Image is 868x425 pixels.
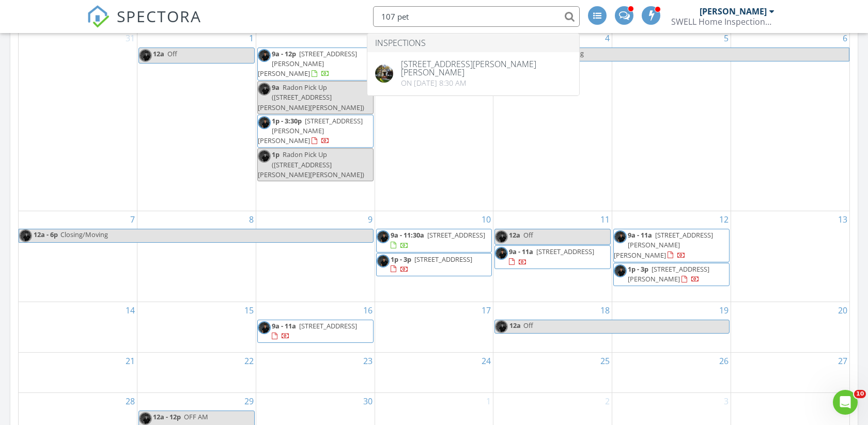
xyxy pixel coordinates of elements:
[612,211,731,302] td: Go to September 12, 2025
[509,320,521,333] span: 12a
[377,255,390,267] img: img_7601.jpeg
[258,150,364,179] span: Radon Pick Up ([STREET_ADDRESS][PERSON_NAME][PERSON_NAME])
[731,30,849,211] td: Go to September 6, 2025
[613,229,730,262] a: 9a - 11a [STREET_ADDRESS][PERSON_NAME][PERSON_NAME]
[598,211,612,228] a: Go to September 11, 2025
[493,302,612,352] td: Go to September 18, 2025
[373,6,580,27] input: Search everything...
[257,115,374,148] a: 1p - 3:30p [STREET_ADDRESS][PERSON_NAME][PERSON_NAME]
[272,321,357,340] a: 9a - 11a [STREET_ADDRESS]
[128,211,137,228] a: Go to September 7, 2025
[258,83,271,96] img: img_7601.jpeg
[493,30,612,211] td: Go to September 4, 2025
[731,352,849,392] td: Go to September 27, 2025
[258,116,363,145] a: 1p - 3:30p [STREET_ADDRESS][PERSON_NAME][PERSON_NAME]
[258,116,271,129] img: img_7601.jpeg
[494,245,611,269] a: 9a - 11a [STREET_ADDRESS]
[598,353,612,369] a: Go to September 25, 2025
[717,353,731,369] a: Go to September 26, 2025
[257,48,374,81] a: 9a - 12p [STREET_ADDRESS][PERSON_NAME][PERSON_NAME]
[613,263,730,286] a: 1p - 3p [STREET_ADDRESS][PERSON_NAME]
[167,49,177,58] span: Off
[495,230,508,243] img: img_7601.jpeg
[367,34,579,52] li: Inspections
[33,229,58,242] span: 12a - 6p
[258,116,363,145] span: [STREET_ADDRESS][PERSON_NAME][PERSON_NAME]
[523,321,533,330] span: Off
[391,230,424,240] span: 9a - 11:30a
[377,230,390,243] img: img_7601.jpeg
[375,30,493,211] td: Go to September 3, 2025
[614,230,713,259] a: 9a - 11a [STREET_ADDRESS][PERSON_NAME][PERSON_NAME]
[242,353,256,369] a: Go to September 22, 2025
[614,230,713,259] span: [STREET_ADDRESS][PERSON_NAME][PERSON_NAME]
[612,30,731,211] td: Go to September 5, 2025
[123,353,137,369] a: Go to September 21, 2025
[60,230,108,239] span: Closing/Moving
[299,321,357,330] span: [STREET_ADDRESS]
[257,320,374,343] a: 9a - 11a [STREET_ADDRESS]
[272,83,280,92] span: 9a
[603,393,612,410] a: Go to October 2, 2025
[722,30,731,46] a: Go to September 5, 2025
[509,247,594,266] a: 9a - 11a [STREET_ADDRESS]
[258,321,271,334] img: img_7601.jpeg
[612,302,731,352] td: Go to September 19, 2025
[671,17,774,27] div: SWELL Home Inspections LLC
[375,352,493,392] td: Go to September 24, 2025
[628,264,648,274] span: 1p - 3p
[479,353,493,369] a: Go to September 24, 2025
[87,5,110,28] img: The Best Home Inspection Software - Spectora
[258,83,364,112] span: Radon Pick Up ([STREET_ADDRESS][PERSON_NAME][PERSON_NAME])
[375,211,493,302] td: Go to September 10, 2025
[833,390,858,415] iframe: Intercom live chat
[614,264,627,277] img: img_7601.jpeg
[272,321,296,330] span: 9a - 11a
[493,211,612,302] td: Go to September 11, 2025
[376,229,492,252] a: 9a - 11:30a [STREET_ADDRESS]
[603,30,612,46] a: Go to September 4, 2025
[87,14,202,36] a: SPECTORA
[117,5,202,27] span: SPECTORA
[19,302,137,352] td: Go to September 14, 2025
[375,65,393,83] img: cover.jpg
[123,302,137,319] a: Go to September 14, 2025
[841,30,849,46] a: Go to September 6, 2025
[612,352,731,392] td: Go to September 26, 2025
[256,302,375,352] td: Go to September 16, 2025
[495,320,508,333] img: img_7601.jpeg
[258,150,271,163] img: img_7601.jpeg
[509,247,533,256] span: 9a - 11a
[700,6,767,17] div: [PERSON_NAME]
[717,302,731,319] a: Go to September 19, 2025
[495,247,508,260] img: img_7601.jpeg
[361,353,375,369] a: Go to September 23, 2025
[184,412,208,421] span: OFF AM
[523,230,533,240] span: Off
[137,30,256,211] td: Go to September 1, 2025
[256,30,375,211] td: Go to September 2, 2025
[258,49,357,78] span: [STREET_ADDRESS][PERSON_NAME][PERSON_NAME]
[836,302,849,319] a: Go to September 20, 2025
[493,352,612,392] td: Go to September 25, 2025
[427,230,485,240] span: [STREET_ADDRESS]
[484,393,493,410] a: Go to October 1, 2025
[628,264,709,284] span: [STREET_ADDRESS][PERSON_NAME]
[258,49,271,62] img: img_7601.jpeg
[401,60,571,76] div: [STREET_ADDRESS][PERSON_NAME][PERSON_NAME]
[361,302,375,319] a: Go to September 16, 2025
[272,150,280,159] span: 1p
[19,30,137,211] td: Go to August 31, 2025
[366,30,375,46] a: Go to September 2, 2025
[717,211,731,228] a: Go to September 12, 2025
[401,79,571,87] div: On [DATE] 8:30 am
[247,30,256,46] a: Go to September 1, 2025
[139,49,152,62] img: img_7601.jpeg
[153,49,164,58] span: 12a
[19,211,137,302] td: Go to September 7, 2025
[376,253,492,276] a: 1p - 3p [STREET_ADDRESS]
[137,302,256,352] td: Go to September 15, 2025
[366,211,375,228] a: Go to September 9, 2025
[123,393,137,410] a: Go to September 28, 2025
[247,211,256,228] a: Go to September 8, 2025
